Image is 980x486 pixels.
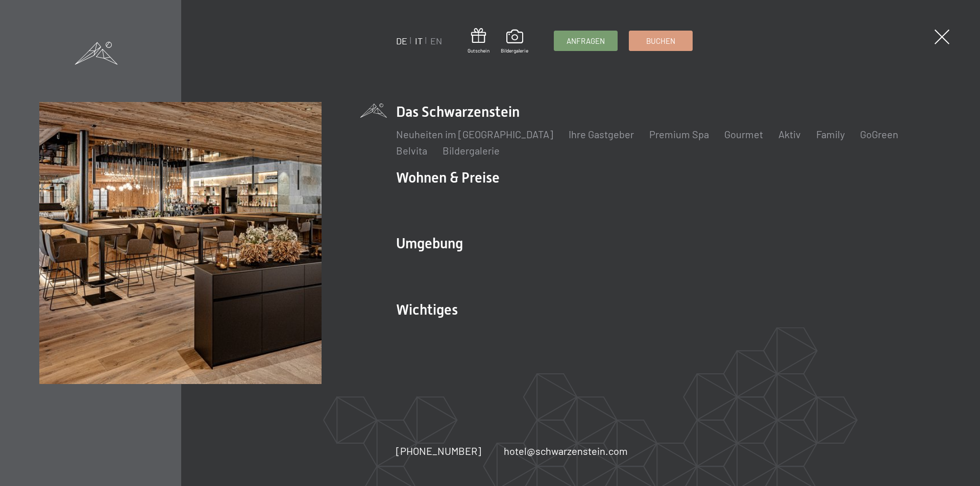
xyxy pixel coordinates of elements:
[501,30,528,54] a: Bildergalerie
[396,144,427,157] a: Belvita
[396,445,481,457] span: [PHONE_NUMBER]
[396,128,553,140] a: Neuheiten im [GEOGRAPHIC_DATA]
[396,35,407,46] a: DE
[567,36,605,46] span: Anfragen
[724,128,763,140] a: Gourmet
[629,31,692,50] a: Buchen
[504,444,628,458] a: hotel@schwarzenstein.com
[554,31,617,50] a: Anfragen
[396,444,481,458] a: [PHONE_NUMBER]
[569,128,634,140] a: Ihre Gastgeber
[443,144,500,157] a: Bildergalerie
[860,128,898,140] a: GoGreen
[816,128,845,140] a: Family
[646,36,675,46] span: Buchen
[430,35,442,46] a: EN
[778,128,801,140] a: Aktiv
[501,47,528,54] span: Bildergalerie
[415,35,423,46] a: IT
[468,47,489,54] span: Gutschein
[649,128,709,140] a: Premium Spa
[468,28,489,54] a: Gutschein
